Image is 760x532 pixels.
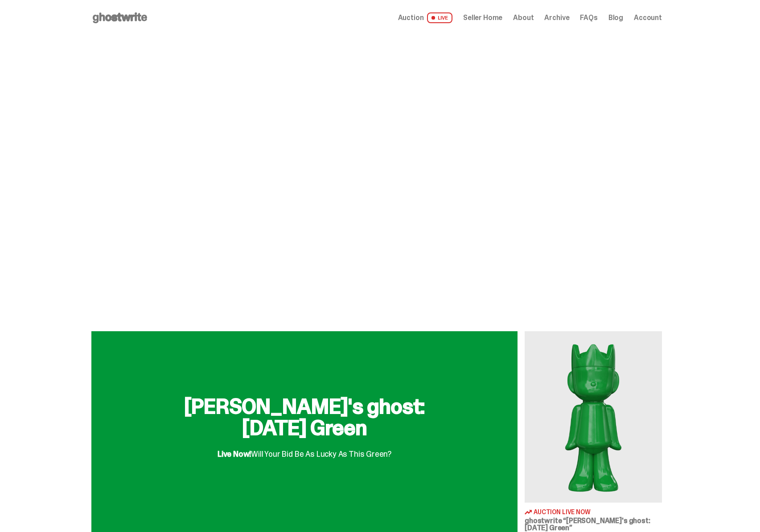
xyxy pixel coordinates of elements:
a: Archive [544,14,569,21]
a: Auction LIVE [398,12,452,23]
div: Will Your Bid Be As Lucky As This Green? [218,442,391,458]
a: FAQs [580,14,597,21]
span: LIVE [427,12,452,23]
a: Blog [608,14,623,21]
h2: [PERSON_NAME]'s ghost: [DATE] Green [162,396,447,439]
a: Seller Home [463,14,502,21]
span: Auction Live Now [534,509,591,515]
a: Account [634,14,662,21]
span: Auction [398,14,424,21]
a: About [513,14,534,21]
img: Schrödinger's ghost: Sunday Green [525,331,662,503]
span: Live Now! [218,449,251,459]
h3: ghostwrite “[PERSON_NAME]'s ghost: [DATE] Green” [525,517,662,532]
